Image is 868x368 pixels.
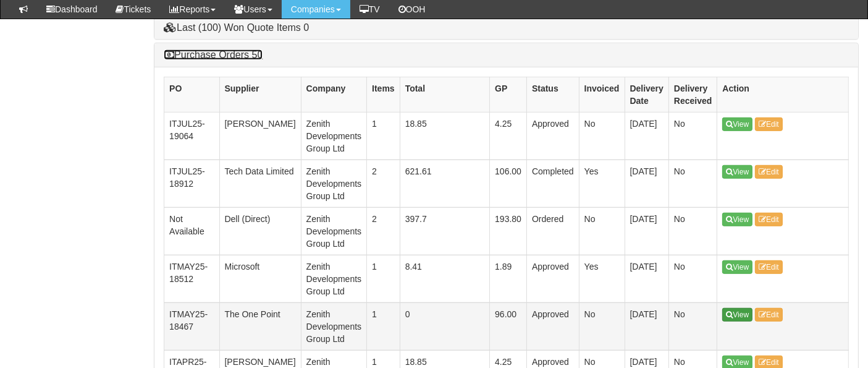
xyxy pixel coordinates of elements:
td: 4.25 [490,112,527,160]
td: Zenith Developments Group Ltd [301,160,366,207]
a: View [722,260,752,274]
td: No [669,112,717,160]
td: 2 [367,207,400,255]
td: No [579,302,625,350]
td: No [579,207,625,255]
a: View [722,165,752,179]
td: Zenith Developments Group Ltd [301,112,366,160]
td: 1 [367,302,400,350]
td: 621.61 [400,160,489,207]
th: Invoiced [579,77,625,112]
th: PO [164,77,219,112]
td: 0 [400,302,489,350]
th: Status [527,77,579,112]
td: 1 [367,255,400,302]
td: [DATE] [625,160,668,207]
td: 96.00 [490,302,527,350]
td: [DATE] [625,112,668,160]
a: Edit [755,213,783,226]
td: Dell (Direct) [219,207,301,255]
td: [DATE] [625,302,668,350]
td: No [669,207,717,255]
td: Completed [527,160,579,207]
td: ITMAY25-18467 [164,302,219,350]
a: Last (100) Won Quote Items 0 [164,22,309,33]
td: Tech Data Limited [219,160,301,207]
th: Company [301,77,366,112]
td: Ordered [527,207,579,255]
td: 8.41 [400,255,489,302]
td: ITJUL25-18912 [164,160,219,207]
td: 1.89 [490,255,527,302]
a: Edit [755,260,783,274]
td: 106.00 [490,160,527,207]
td: Zenith Developments Group Ltd [301,255,366,302]
a: View [722,213,752,226]
td: Microsoft [219,255,301,302]
td: Yes [579,255,625,302]
td: [DATE] [625,207,668,255]
a: View [722,308,752,322]
td: ITMAY25-18512 [164,255,219,302]
th: Delivery Date [625,77,668,112]
td: 18.85 [400,112,489,160]
td: No [669,255,717,302]
td: Yes [579,160,625,207]
td: The One Point [219,302,301,350]
th: Supplier [219,77,301,112]
th: Action [717,77,849,112]
td: 397.7 [400,207,489,255]
td: 193.80 [490,207,527,255]
th: Items [367,77,400,112]
th: Delivery Received [669,77,717,112]
td: Zenith Developments Group Ltd [301,302,366,350]
td: No [579,112,625,160]
th: Total [400,77,489,112]
td: [DATE] [625,255,668,302]
th: GP [490,77,527,112]
td: Approved [527,302,579,350]
td: No [669,160,717,207]
td: Not Available [164,207,219,255]
a: Edit [755,118,783,131]
a: Edit [755,308,783,322]
td: 2 [367,160,400,207]
a: View [722,118,752,131]
td: Zenith Developments Group Ltd [301,207,366,255]
td: [PERSON_NAME] [219,112,301,160]
a: Edit [755,165,783,179]
a: Purchase Orders 50 [164,49,263,60]
td: ITJUL25-19064 [164,112,219,160]
td: Approved [527,112,579,160]
td: 1 [367,112,400,160]
td: No [669,302,717,350]
td: Approved [527,255,579,302]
